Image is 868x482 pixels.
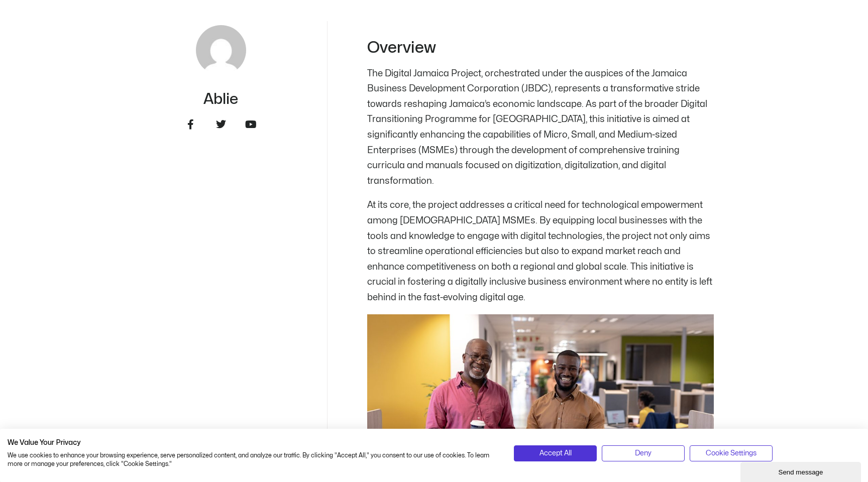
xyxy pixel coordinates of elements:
[8,438,499,447] h2: We Value Your Privacy
[367,66,714,189] p: The Digital Jamaica Project, orchestrated under the auspices of the Jamaica Business Development ...
[367,37,714,58] h2: Overview
[690,445,773,461] button: Adjust cookie preferences
[740,460,863,482] iframe: chat widget
[635,448,652,459] span: Deny
[514,445,597,461] button: Accept all cookies
[8,451,499,468] p: We use cookies to enhance your browsing experience, serve personalized content, and analyze our t...
[602,445,685,461] button: Deny all cookies
[367,198,714,305] p: At its core, the project addresses a critical need for technological empowerment among [DEMOGRAPH...
[539,448,572,459] span: Accept All
[706,448,756,459] span: Cookie Settings
[155,91,287,107] h3: Ablie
